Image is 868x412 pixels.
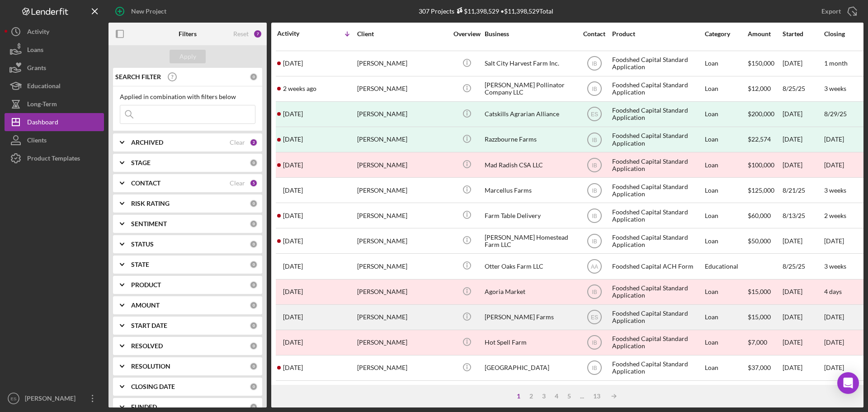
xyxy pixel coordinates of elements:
[824,161,844,169] time: [DATE]
[5,77,104,95] button: Educational
[592,162,597,168] text: IB
[23,389,81,410] div: [PERSON_NAME]
[612,381,703,405] div: Foodshed Capital Standard Application
[357,331,448,355] div: [PERSON_NAME]
[612,280,703,304] div: Foodshed Capital Standard Application
[131,342,163,350] b: RESOLVED
[705,128,747,152] div: Loan
[824,85,846,92] time: 3 weeks
[824,237,844,245] time: [DATE]
[705,280,747,304] div: Loan
[783,280,823,304] div: [DATE]
[783,128,823,152] div: [DATE]
[131,302,160,309] b: AMOUNT
[824,186,846,194] time: 3 weeks
[179,50,196,63] div: Apply
[179,30,197,38] b: Filters
[230,139,245,146] div: Clear
[612,128,703,152] div: Foodshed Capital Standard Application
[485,381,575,405] div: From Below Farm, LLC
[485,128,575,152] div: Razzbourne Farms
[824,262,846,270] time: 3 weeks
[612,30,703,38] div: Product
[357,305,448,329] div: [PERSON_NAME]
[783,77,823,101] div: 8/25/25
[357,178,448,202] div: [PERSON_NAME]
[485,153,575,177] div: Mad Radish CSA LLC
[705,153,747,177] div: Loan
[824,313,844,321] time: [DATE]
[824,59,848,67] time: 1 month
[5,389,104,407] button: ES[PERSON_NAME]
[450,30,484,38] div: Overview
[250,322,258,330] div: 0
[5,23,104,41] a: Activity
[5,95,104,113] a: Long-Term
[485,305,575,329] div: [PERSON_NAME] Farms
[612,229,703,253] div: Foodshed Capital Standard Application
[748,280,782,304] div: $15,000
[357,356,448,380] div: [PERSON_NAME]
[783,52,823,76] div: [DATE]
[485,30,575,38] div: Business
[27,41,43,61] div: Loans
[705,30,747,38] div: Category
[748,186,774,194] span: $125,000
[27,23,49,43] div: Activity
[283,263,303,270] time: 2025-08-06 20:48
[783,331,823,355] div: [DATE]
[357,30,448,38] div: Client
[250,73,258,81] div: 0
[748,59,774,67] span: $150,000
[612,305,703,329] div: Foodshed Capital Standard Application
[538,393,550,400] div: 3
[783,153,823,177] div: [DATE]
[250,260,258,269] div: 0
[592,137,597,143] text: IB
[115,73,161,81] b: SEARCH FILTER
[27,95,57,115] div: Long-Term
[283,364,303,371] time: 2025-07-29 12:52
[250,383,258,391] div: 0
[108,2,175,20] button: New Project
[357,102,448,126] div: [PERSON_NAME]
[131,159,151,166] b: STAGE
[612,52,703,76] div: Foodshed Capital Standard Application
[783,204,823,227] div: 8/13/25
[131,139,163,146] b: ARCHIVED
[748,30,782,38] div: Amount
[5,113,104,131] a: Dashboard
[131,220,167,227] b: SENTIMENT
[283,339,303,346] time: 2025-07-31 00:09
[748,356,782,380] div: $37,000
[576,393,589,400] div: ...
[589,393,605,400] div: 13
[131,200,170,207] b: RISK RATING
[705,331,747,355] div: Loan
[5,59,104,77] a: Grants
[612,153,703,177] div: Foodshed Capital Standard Application
[748,313,771,321] span: $15,000
[131,2,166,20] div: New Project
[705,305,747,329] div: Loan
[357,381,448,405] div: [PERSON_NAME]
[250,342,258,350] div: 0
[5,131,104,149] button: Clients
[748,128,782,152] div: $22,574
[590,314,598,321] text: ES
[592,238,597,244] text: IB
[577,30,611,38] div: Contact
[283,110,303,118] time: 2025-08-28 19:43
[821,2,841,20] div: Export
[283,288,303,295] time: 2025-08-06 14:30
[233,30,249,38] div: Reset
[253,29,262,38] div: 7
[131,281,161,289] b: PRODUCT
[131,383,175,390] b: CLOSING DATE
[283,313,303,321] time: 2025-08-05 18:11
[357,204,448,227] div: [PERSON_NAME]
[824,338,844,346] time: [DATE]
[705,52,747,76] div: Loan
[485,204,575,227] div: Farm Table Delivery
[612,254,703,278] div: Foodshed Capital ACH Form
